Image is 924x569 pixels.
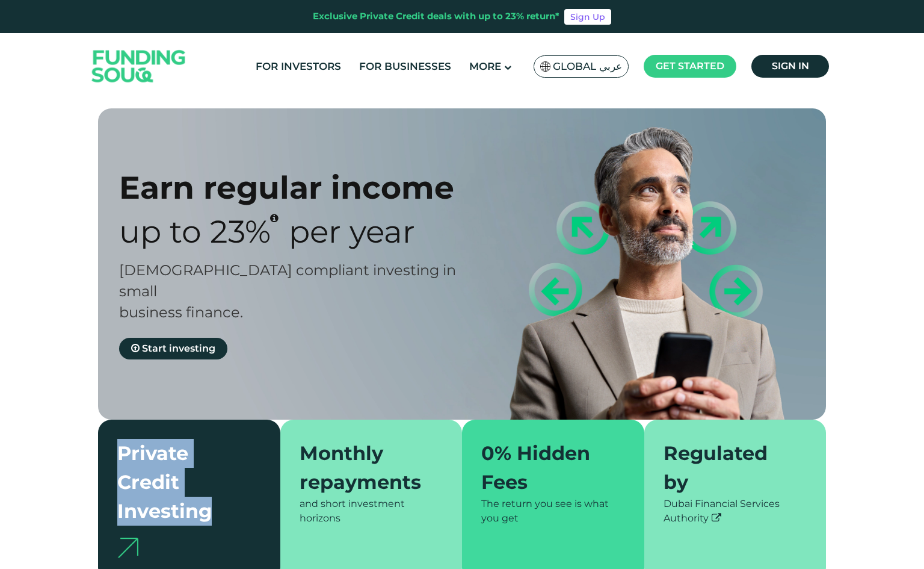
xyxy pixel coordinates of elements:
[564,9,611,25] a: Sign Up
[664,497,807,526] div: Dubai Financial Services Authority
[142,343,215,354] span: Start investing
[117,538,138,558] img: arrow
[772,60,809,72] span: Sign in
[253,57,344,76] a: For Investors
[751,55,829,78] a: Sign in
[481,439,611,497] div: 0% Hidden Fees
[300,497,443,526] div: and short investment horizons
[80,36,198,97] img: Logo
[270,213,279,223] i: 23% IRR (expected) ~ 15% Net yield (expected)
[119,261,456,321] span: [DEMOGRAPHIC_DATA] compliant investing in small business finance.
[469,60,501,72] span: More
[119,213,271,250] span: Up to 23%
[119,169,483,207] div: Earn regular income
[656,60,724,72] span: Get started
[540,61,551,72] img: SA Flag
[289,213,415,250] span: Per Year
[553,60,622,73] span: Global عربي
[313,10,559,23] div: Exclusive Private Credit deals with up to 23% return*
[356,57,454,76] a: For Businesses
[664,439,793,497] div: Regulated by
[119,338,227,359] a: Start investing
[117,439,247,526] div: Private Credit Investing
[481,497,625,526] div: The return you see is what you get
[300,439,429,497] div: Monthly repayments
